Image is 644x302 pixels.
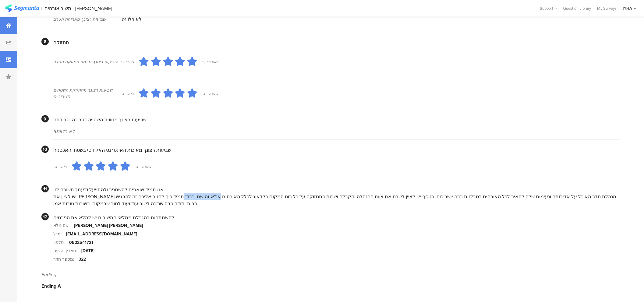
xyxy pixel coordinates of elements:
[74,222,143,229] div: [PERSON_NAME] [PERSON_NAME]
[120,91,134,96] div: לא מרוצה
[201,91,218,96] div: מאוד מרוצה
[41,213,49,220] div: 12
[53,186,620,193] div: אנו תמיד שואפים להשתפר ולהתייעל ודעתך חשובה לנו
[41,185,49,193] div: 11
[53,116,620,123] div: שביעות רצונך מחווית השהייה בבריכה וסביבתה
[53,128,620,135] div: לא רלוונטי
[69,239,93,246] div: 0522541721
[53,193,620,207] div: יש לציין את [PERSON_NAME] מנהלת חדר האוכל על אדיבותה ונעימות שלה להאיר לכל האורחים בסבלנות רבה יי...
[45,5,112,11] div: משוב אורחים - [PERSON_NAME]
[53,87,120,100] div: שביעות רצונך מתחזוקת השטחים הציבוריים
[53,59,120,65] div: שביעות רצונך מרמת תחזוקת החדר
[41,283,620,290] div: Ending A
[66,231,137,237] div: [EMAIL_ADDRESS][DOMAIN_NAME]
[5,5,39,12] img: segmanta logo
[623,5,632,11] div: IYHA
[53,256,79,263] div: מספר חדר:
[134,164,151,169] div: מאוד מרוצה
[41,5,42,12] div: |
[53,39,620,46] div: תחזוקה
[81,248,94,254] div: [DATE]
[540,4,557,13] div: Support
[53,248,81,254] div: תאריך הגעה:
[120,10,620,29] section: לא רלוונטי
[41,146,49,153] div: 10
[120,59,134,64] div: לא מרוצה
[41,115,49,123] div: 9
[53,16,120,23] div: שביעות רצונך מארוחת הערב
[53,164,67,169] div: לא מרוצה
[53,231,66,237] div: מייל:
[53,222,74,229] div: שם מלא:
[201,59,218,64] div: מאוד מרוצה
[41,271,620,278] div: Ending
[41,38,49,45] div: 8
[594,5,620,11] a: My Surveys
[53,214,620,221] div: להשתתפות בהגרלת ממלאי המשובים יש למלא את הפרטים
[79,256,86,263] div: 322
[560,5,594,11] a: Question Library
[53,239,69,246] div: טלפון:
[53,147,620,154] div: שביעות רצונך מאיכות האינטרנט האלחוטי בשטחי האכסניה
